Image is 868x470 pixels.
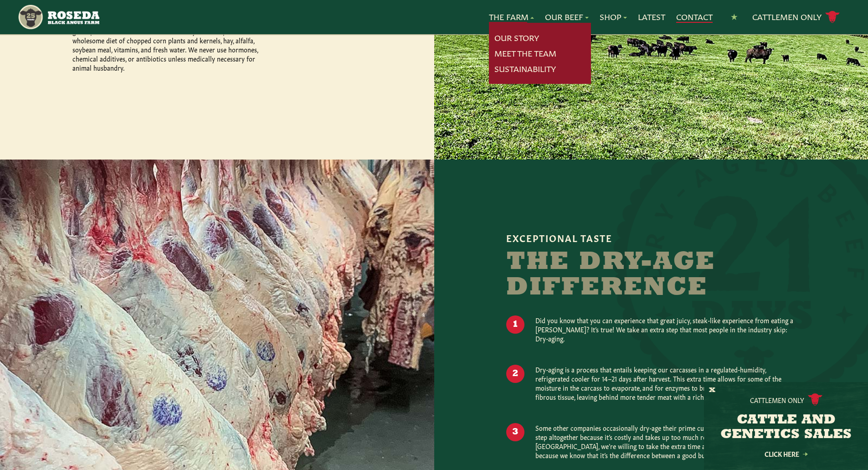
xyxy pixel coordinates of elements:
h2: The Dry-Age Difference [506,250,734,301]
img: https://roseda.com/wp-content/uploads/2021/05/roseda-25-header.png [17,4,99,31]
p: Did you know that you can experience that great juicy, steak-like experience from eating a [PERSO... [535,315,796,343]
p: Cattlemen Only [750,395,804,404]
img: cattle-icon.svg [808,393,822,406]
p: Dry-aging is a process that entails keeping our carcasses in a regulated-humidity, refrigerated c... [535,365,796,401]
p: Some other companies occasionally dry-age their prime cuts, but most of them skip this step altog... [535,423,796,460]
h6: Exceptional Taste [506,232,796,243]
a: Sustainability [494,63,556,75]
a: Latest [638,11,665,23]
a: Our Story [494,32,539,44]
a: Cattlemen Only [752,9,840,25]
a: Our Beef [545,11,589,23]
p: After being weaned at seven months, our cattle graze from fresh green pastures for most of their ... [72,17,264,72]
a: Contact [676,11,713,23]
a: Meet The Team [494,47,556,59]
h3: CATTLE AND GENETICS SALES [715,413,857,442]
a: The Farm [489,11,534,23]
button: X [709,386,715,395]
a: Shop [600,11,627,23]
a: Click Here [745,451,827,457]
